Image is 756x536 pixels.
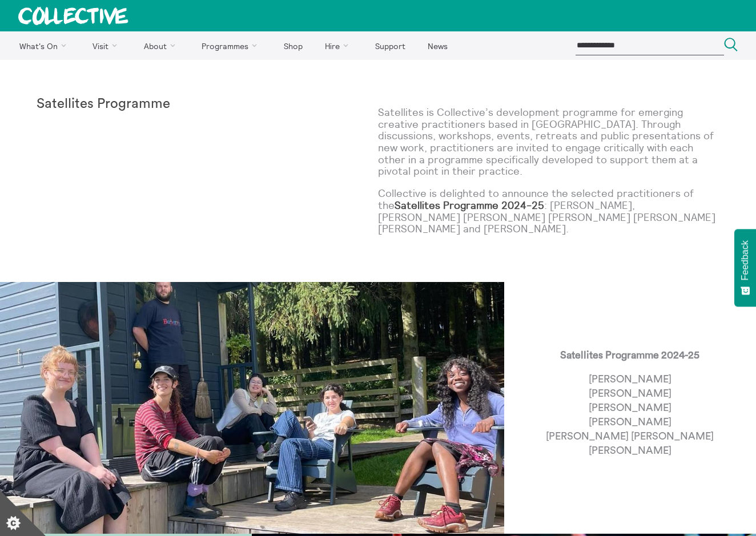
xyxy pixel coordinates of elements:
[740,240,750,280] span: Feedback
[274,31,312,60] a: Shop
[378,107,719,178] p: Satellites is Collective’s development programme for emerging creative practitioners based in [GE...
[546,372,714,458] p: [PERSON_NAME] [PERSON_NAME] [PERSON_NAME] [PERSON_NAME] [PERSON_NAME] [PERSON_NAME] [PERSON_NAME]
[9,31,81,60] a: What's On
[83,31,132,60] a: Visit
[134,31,190,60] a: About
[734,229,756,307] button: Feedback - Show survey
[192,31,272,60] a: Programmes
[378,188,719,235] p: Collective is delighted to announce the selected practitioners of the : [PERSON_NAME], [PERSON_NA...
[315,31,363,60] a: Hire
[37,97,170,111] strong: Satellites Programme
[417,31,457,60] a: News
[395,199,544,212] strong: Satellites Programme 2024-25
[560,350,699,360] strong: Satellites Programme 2024-25
[365,31,415,60] a: Support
